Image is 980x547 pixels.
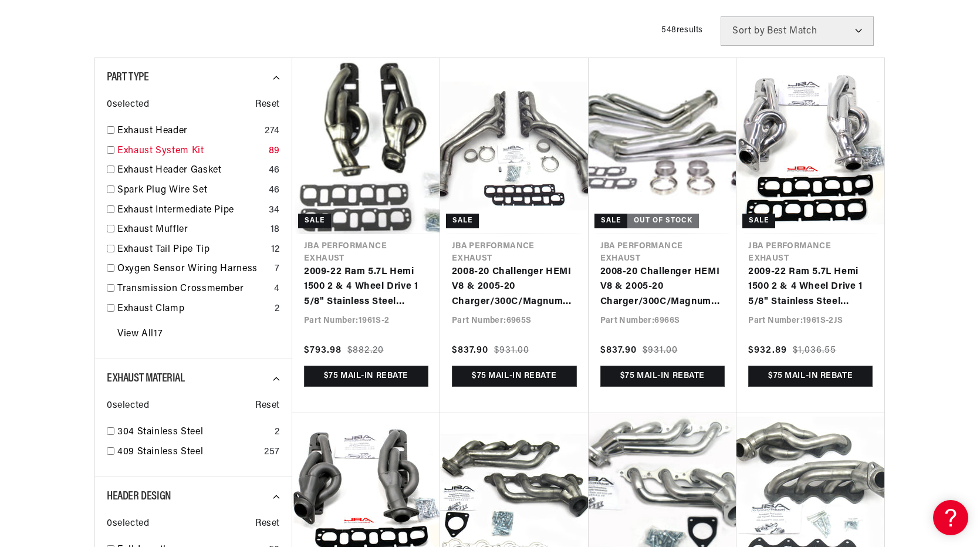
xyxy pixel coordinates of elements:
[271,222,280,238] div: 18
[269,203,280,218] div: 34
[304,265,428,310] a: 2009-22 Ram 5.7L Hemi 1500 2 & 4 Wheel Drive 1 5/8" Stainless Steel Shorty Header
[117,163,264,178] a: Exhaust Header Gasket
[269,144,280,159] div: 89
[117,302,270,317] a: Exhaust Clamp
[255,516,280,532] span: Reset
[117,425,270,440] a: 304 Stainless Steel
[264,445,280,460] div: 257
[107,97,149,113] span: 0 selected
[271,242,280,258] div: 12
[275,425,280,440] div: 2
[275,262,280,277] div: 7
[107,399,149,414] span: 0 selected
[265,124,280,139] div: 274
[117,242,266,258] a: Exhaust Tail Pipe Tip
[107,516,149,532] span: 0 selected
[269,183,280,198] div: 46
[452,265,577,310] a: 2008-20 Challenger HEMI V8 & 2005-20 Charger/300C/Magnum HEMI V8 1 3/4" Long Tube Stainless Steel...
[117,144,264,159] a: Exhaust System Kit
[117,222,266,238] a: Exhaust Muffler
[117,124,260,139] a: Exhaust Header
[600,265,725,310] a: 2008-20 Challenger HEMI V8 & 2005-20 Charger/300C/Magnum HEMI V8 1 7/8" Stainless Steel Long Tube...
[107,491,171,502] span: Header Design
[117,445,259,460] a: 409 Stainless Steel
[269,163,280,178] div: 46
[107,72,148,83] span: Part Type
[107,373,185,384] span: Exhaust Material
[255,399,280,414] span: Reset
[117,327,163,342] a: View All 17
[117,282,269,297] a: Transmission Crossmember
[117,183,264,198] a: Spark Plug Wire Set
[661,26,703,35] span: 548 results
[117,203,264,218] a: Exhaust Intermediate Pipe
[732,26,765,36] span: Sort by
[117,262,270,277] a: Oxygen Sensor Wiring Harness
[275,302,280,317] div: 2
[721,16,874,46] select: Sort by
[255,97,280,113] span: Reset
[748,265,873,310] a: 2009-22 Ram 5.7L Hemi 1500 2 & 4 Wheel Drive 1 5/8" Stainless Steel Shorty Header with Metallic C...
[274,282,280,297] div: 4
